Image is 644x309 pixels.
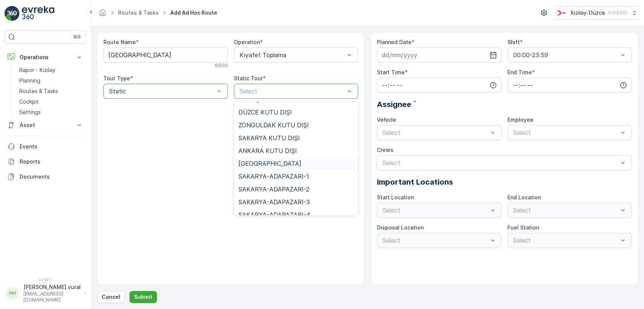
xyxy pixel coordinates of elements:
span: SAKARYA KUTU DIŞI [238,135,300,141]
button: Asset [5,118,86,133]
label: Employee [507,116,533,123]
a: Documents [5,169,86,184]
p: 6 / 500 [215,63,228,69]
a: Reports [5,154,86,169]
span: [GEOGRAPHIC_DATA] [238,160,301,167]
label: Tour Type [103,75,130,81]
span: SAKARYA-ADAPAZARI-4 [238,211,310,218]
button: Submit [129,291,157,303]
p: Events [20,143,83,150]
p: Settings [19,109,41,116]
img: logo_light-DOdMpM7g.png [22,6,54,21]
a: Homepage [98,11,107,18]
label: End Time [507,69,532,75]
p: [EMAIL_ADDRESS][DOMAIN_NAME] [23,291,81,303]
label: Start Location [377,194,414,200]
p: Cockpit [19,98,39,106]
span: v 1.50.1 [5,277,86,282]
p: ( +03:00 ) [608,10,627,16]
span: ZONGULDAK KUTU DIŞI [238,122,309,128]
span: ANKARA KUTU DIŞI [238,147,297,154]
p: Routes & Tasks [19,87,58,95]
button: HH[PERSON_NAME].vural[EMAIL_ADDRESS][DOMAIN_NAME] [5,283,86,303]
label: End Location [507,194,541,200]
p: Kızılay-Düzce [571,9,605,17]
label: Planned Date [377,39,412,45]
span: SAKARYA-ADAPAZARI-1 [238,173,309,180]
p: Operations [20,54,71,61]
p: Planning [19,77,40,84]
a: Cockpit [16,96,86,107]
label: Route Name [103,39,136,45]
label: Operation [234,39,260,45]
a: Planning [16,75,86,86]
p: Select [383,128,488,137]
p: Asset [20,121,71,129]
label: Static Tour [234,75,263,81]
label: Disposal Location [377,224,424,231]
span: Add Ad Hoc Route [169,9,219,17]
p: Select [240,87,345,96]
p: ⌘B [73,34,81,40]
span: SAKARYA-ADAPAZARI-2 [238,186,309,193]
img: logo [5,6,20,21]
p: Important Locations [377,176,632,188]
p: Documents [20,173,83,181]
p: Select [383,158,618,167]
span: Assignee [377,99,411,110]
a: Routes & Tasks [118,9,159,16]
button: Kızılay-Düzce(+03:00) [555,6,638,20]
label: Shift [507,39,520,45]
a: Routes & Tasks [16,86,86,96]
label: Vehicle [377,116,396,123]
a: Settings [16,107,86,118]
a: Rapor - Kızılay [16,65,86,75]
p: Reports [20,158,83,165]
p: Cancel [101,293,120,301]
p: Rapor - Kızılay [19,66,55,74]
a: Events [5,139,86,154]
label: Start Time [377,69,405,75]
img: download_svj7U3e.png [555,9,568,17]
label: Fuel Station [507,224,539,231]
div: HH [6,287,18,299]
span: SAKARYA-ADAPAZARI-3 [238,199,310,205]
label: Crews [377,147,393,153]
span: GÜLÜÇ [238,96,260,103]
button: Operations [5,50,86,65]
input: dd/mm/yyyy [377,47,501,63]
span: DÜZCE KUTU DIŞI [238,109,292,116]
p: Submit [134,293,152,301]
p: [PERSON_NAME].vural [23,283,81,291]
button: Cancel [97,291,125,303]
p: Select [513,128,619,137]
